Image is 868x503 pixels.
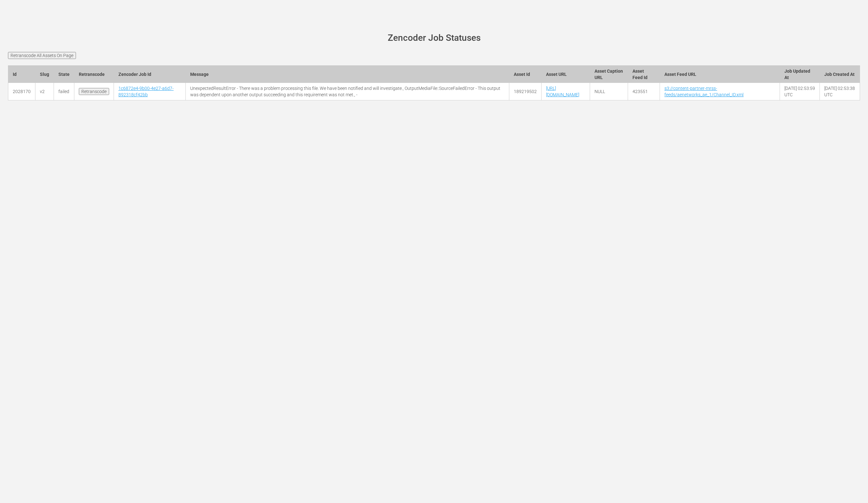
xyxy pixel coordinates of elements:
[780,65,820,83] th: Job Updated At
[820,65,860,83] th: Job Created At
[185,65,509,83] th: Message
[546,86,579,97] a: [URL][DOMAIN_NAME]
[664,86,744,97] a: s3://content-partner-mrss-feeds/aenetworks_ae_1/Channel_ID.xml
[8,65,35,83] th: Id
[79,88,109,95] input: Retranscode
[590,65,628,83] th: Asset Caption URL
[628,65,660,83] th: Asset Feed Id
[660,65,780,83] th: Asset Feed URL
[8,52,76,59] input: Retranscode All Assets On Page
[17,33,851,43] h1: Zencoder Job Statuses
[118,86,174,97] a: 1c6872e4-9b00-4e27-a6d7-892318cf42bb
[820,83,860,100] td: [DATE] 02:53:38 UTC
[54,65,74,83] th: State
[780,83,820,100] td: [DATE] 02:53:59 UTC
[590,83,628,100] td: NULL
[8,83,35,100] td: 2028170
[35,83,54,100] td: v2
[114,65,186,83] th: Zencoder Job Id
[74,65,114,83] th: Retranscode
[185,83,509,100] td: UnexpectedResultError - There was a problem processing this file. We have been notified and will ...
[542,65,590,83] th: Asset URL
[509,83,542,100] td: 189219502
[509,65,542,83] th: Asset Id
[54,83,74,100] td: failed
[35,65,54,83] th: Slug
[628,83,660,100] td: 423551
